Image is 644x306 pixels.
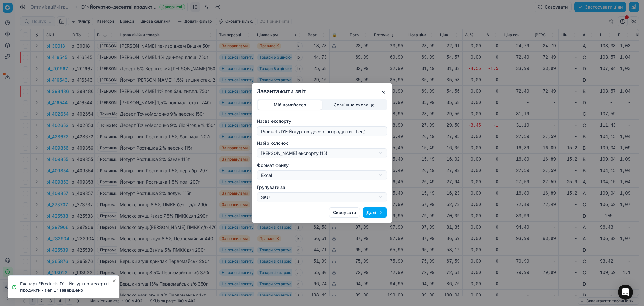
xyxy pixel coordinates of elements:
label: Набір колонок [257,140,387,146]
button: Далі [363,207,387,218]
label: Формат файлу [257,162,387,168]
label: Групувати за [257,184,387,190]
h2: Завантажити звіт [257,88,387,94]
button: Зовнішнє сховище [322,100,386,110]
button: Мій комп'ютер [258,100,322,110]
label: Назва експорту [257,118,387,124]
button: Скасувати [329,207,360,218]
